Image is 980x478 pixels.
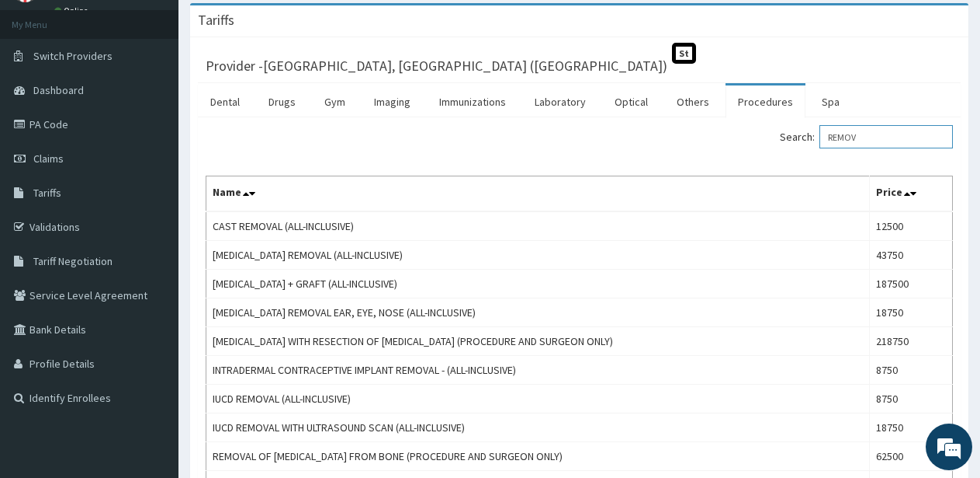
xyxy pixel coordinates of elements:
[255,8,292,45] div: Minimize live chat window
[33,49,113,63] span: Switch Providers
[206,327,870,356] td: [MEDICAL_DATA] WITH RESECTION OF [MEDICAL_DATA] (PROCEDURE AND SURGEON ONLY)
[870,413,953,442] td: 18750
[206,413,870,442] td: IUCD REMOVAL WITH ULTRASOUND SCAN (ALL-INCLUSIVE)
[870,385,953,413] td: 8750
[427,85,518,118] a: Immunizations
[809,85,852,118] a: Spa
[33,152,64,166] span: Claims
[33,254,113,268] span: Tariff Negotiation
[33,83,84,97] span: Dashboard
[602,85,660,118] a: Optical
[206,385,870,413] td: IUCD REMOVAL (ALL-INCLUSIVE)
[206,211,870,241] td: CAST REMOVAL (ALL-INCLUSIVE)
[256,85,308,118] a: Drugs
[206,59,667,73] h3: Provider - [GEOGRAPHIC_DATA], [GEOGRAPHIC_DATA] ([GEOGRAPHIC_DATA])
[819,125,953,148] input: Search:
[29,78,63,117] img: d_794563401_company_1708531726252_794563401
[206,298,870,327] td: [MEDICAL_DATA] REMOVAL EAR, EYE, NOSE (ALL-INCLUSIVE)
[206,241,870,270] td: [MEDICAL_DATA] REMOVAL (ALL-INCLUSIVE)
[672,43,696,64] span: St
[870,241,953,270] td: 43750
[870,442,953,471] td: 62500
[870,270,953,298] td: 187500
[870,176,953,212] th: Price
[206,270,870,298] td: [MEDICAL_DATA] + GRAFT (ALL-INCLUSIVE)
[725,85,805,118] a: Procedures
[870,211,953,241] td: 12500
[198,85,252,118] a: Dental
[54,5,92,16] a: Online
[870,356,953,385] td: 8750
[206,176,870,212] th: Name
[780,125,953,148] label: Search:
[198,13,234,27] h3: Tariffs
[206,442,870,471] td: REMOVAL OF [MEDICAL_DATA] FROM BONE (PROCEDURE AND SURGEON ONLY)
[81,87,261,107] div: Chat with us now
[870,298,953,327] td: 18750
[206,356,870,385] td: INTRADERMAL CONTRACEPTIVE IMPLANT REMOVAL - (ALL-INCLUSIVE)
[522,85,598,118] a: Laboratory
[312,85,358,118] a: Gym
[870,327,953,356] td: 218750
[90,141,214,298] span: We're online!
[664,85,722,118] a: Others
[33,186,61,200] span: Tariffs
[8,316,296,370] textarea: Type your message and hit 'Enter'
[362,85,423,118] a: Imaging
